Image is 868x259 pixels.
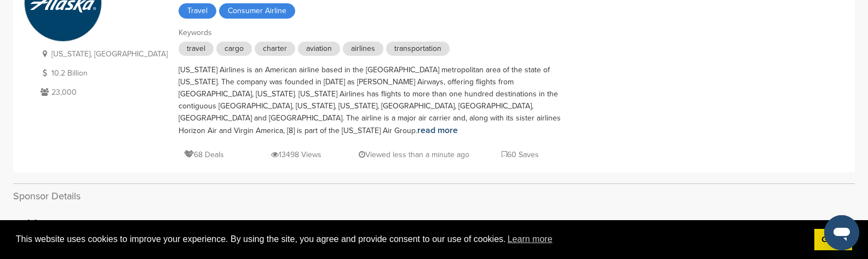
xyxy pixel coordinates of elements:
p: 68 Deals [184,148,224,162]
span: This website uses cookies to improve your experience. By using the site, you agree and provide co... [16,231,806,248]
span: aviation [298,42,340,56]
p: 10.2 Billion [38,66,168,80]
a: read more [417,125,458,136]
div: [US_STATE] Airlines is an American airline based in the [GEOGRAPHIC_DATA] metropolitan area of th... [179,64,562,137]
p: 60 Saves [502,148,539,162]
span: airlines [343,42,383,56]
a: learn more about cookies [506,231,554,248]
a: dismiss cookie message [814,229,852,251]
span: travel [179,42,214,56]
span: Travel [179,3,216,19]
div: Keywords [179,27,562,39]
p: [US_STATE], [GEOGRAPHIC_DATA] [38,47,168,61]
iframe: Button to launch messaging window [824,215,859,250]
h2: Sponsor Details [13,189,855,204]
span: charter [255,42,295,56]
span: cargo [216,42,252,56]
span: Consumer Airline [219,3,295,19]
span: transportation [386,42,450,56]
p: 13498 Views [271,148,321,162]
p: Viewed less than a minute ago [359,148,469,162]
p: 23,000 [38,85,168,99]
